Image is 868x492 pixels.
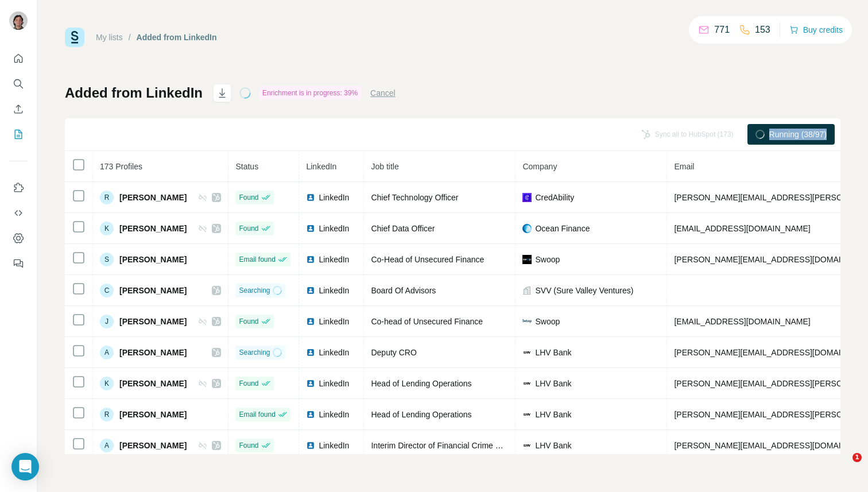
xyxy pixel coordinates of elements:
span: Company [522,162,557,171]
span: Chief Data Officer [371,224,435,233]
span: Swoop [535,316,560,327]
span: Chief Technology Officer [371,193,458,202]
span: Found [239,316,258,327]
span: Status [235,162,258,171]
span: Deputy CRO [371,348,416,357]
div: K [100,222,114,235]
img: company-logo [522,379,532,388]
img: Surfe Logo [65,28,84,47]
img: LinkedIn logo [306,286,315,295]
img: Avatar [9,11,28,30]
span: LinkedIn [319,285,349,296]
button: Enrich CSV [9,99,28,119]
img: LinkedIn logo [306,224,315,233]
img: company-logo [522,441,532,450]
span: [PERSON_NAME] [119,378,187,389]
span: Co-Head of Unsecured Finance [371,255,484,264]
span: LHV Bank [535,440,571,451]
span: Found [239,378,258,389]
button: Cancel [370,87,396,99]
span: Interim Director of Financial Crime Risk [371,441,511,450]
span: LinkedIn [319,223,349,234]
img: company-logo [522,224,532,233]
img: company-logo [522,319,532,323]
div: R [100,191,114,204]
span: Found [239,192,258,203]
button: Dashboard [9,228,28,249]
img: LinkedIn logo [306,410,315,419]
span: SVV (Sure Valley Ventures) [535,285,633,296]
span: [PERSON_NAME] [119,316,187,327]
span: [PERSON_NAME] [119,409,187,420]
button: My lists [9,124,28,145]
img: LinkedIn logo [306,255,315,264]
span: [PERSON_NAME] [119,192,187,203]
span: [PERSON_NAME] [119,254,187,265]
img: company-logo [522,348,532,357]
span: Ocean Finance [535,223,590,234]
span: [PERSON_NAME] [119,285,187,296]
div: S [100,253,114,266]
span: LinkedIn [319,192,349,203]
div: Enrichment is in progress: 39% [259,86,361,100]
img: LinkedIn logo [306,317,315,326]
img: company-logo [522,193,532,202]
span: Head of Lending Operations [371,410,471,419]
img: company-logo [522,410,532,419]
li: / [129,32,131,43]
button: Feedback [9,253,28,274]
span: LinkedIn [319,316,349,327]
p: 771 [714,23,730,37]
button: Search [9,73,28,94]
span: Email [674,162,694,171]
span: Email found [239,254,275,265]
span: [PERSON_NAME] [119,347,187,358]
p: 153 [755,23,770,37]
span: LHV Bank [535,378,571,389]
span: LHV Bank [535,347,571,358]
span: LinkedIn [319,347,349,358]
span: Board Of Advisors [371,286,436,295]
img: LinkedIn logo [306,441,315,450]
iframe: Intercom live chat [829,453,857,481]
span: LHV Bank [535,409,571,420]
span: [EMAIL_ADDRESS][DOMAIN_NAME] [674,317,810,326]
span: Head of Lending Operations [371,379,471,388]
span: Found [239,223,258,234]
button: Use Surfe API [9,203,28,223]
span: LinkedIn [319,254,349,265]
span: LinkedIn [319,378,349,389]
div: J [100,315,114,328]
span: Job title [371,162,398,171]
img: company-logo [522,255,532,264]
span: Searching [239,347,270,358]
div: Open Intercom Messenger [11,453,39,481]
div: A [100,439,114,452]
span: Running (38/97) [769,129,827,140]
img: LinkedIn logo [306,348,315,357]
div: Added from LinkedIn [137,32,217,43]
span: [PERSON_NAME] [119,223,187,234]
span: Co-head of Unsecured Finance [371,317,483,326]
span: [EMAIL_ADDRESS][DOMAIN_NAME] [674,224,810,233]
div: K [100,377,114,390]
button: Quick start [9,48,28,69]
div: C [100,284,114,297]
img: LinkedIn logo [306,193,315,202]
span: Email found [239,409,275,420]
button: Use Surfe on LinkedIn [9,177,28,198]
span: Swoop [535,254,560,265]
button: Buy credits [789,22,843,38]
span: LinkedIn [319,409,349,420]
span: CredAbility [535,192,574,203]
img: LinkedIn logo [306,379,315,388]
span: LinkedIn [319,440,349,451]
div: A [100,346,114,359]
span: [PERSON_NAME] [119,440,187,451]
span: 173 Profiles [100,162,142,171]
h1: Added from LinkedIn [65,84,203,102]
a: My lists [96,33,123,42]
span: 1 [852,453,862,462]
div: R [100,408,114,421]
span: Found [239,440,258,451]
